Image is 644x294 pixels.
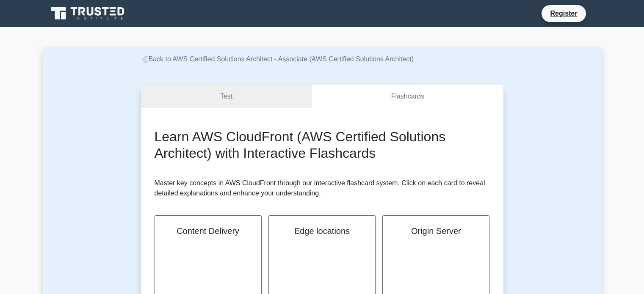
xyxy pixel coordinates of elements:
[141,85,312,109] a: Test
[165,226,251,236] h2: Content Delivery
[393,226,479,236] h2: Origin Server
[155,178,490,198] p: Master key concepts in AWS CloudFront through our interactive flashcard system. Click on each car...
[141,55,414,63] a: Back to AWS Certified Solutions Architect - Associate (AWS Certified Solutions Architect)
[545,8,582,19] a: Register
[155,129,490,161] h2: Learn AWS CloudFront (AWS Certified Solutions Architect) with Interactive Flashcards
[279,226,365,236] h2: Edge locations
[312,85,503,109] a: Flashcards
